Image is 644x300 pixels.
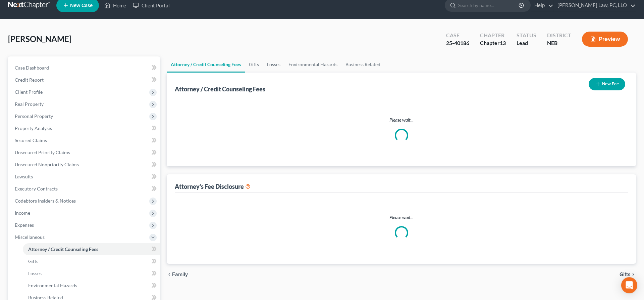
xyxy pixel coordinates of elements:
a: Executory Contracts [9,183,160,195]
span: Gifts [620,272,631,277]
span: Lawsuits [15,174,33,179]
span: Executory Contracts [15,186,58,191]
a: Losses [23,267,160,280]
i: chevron_left [167,272,172,277]
span: Client Profile [15,89,43,95]
a: Environmental Hazards [284,56,341,73]
span: 13 [500,40,506,46]
button: chevron_left Family [167,272,188,277]
button: Gifts chevron_right [620,272,636,277]
span: Losses [28,270,42,276]
div: NEB [547,39,571,47]
span: Income [15,210,30,216]
a: Case Dashboard [9,62,160,74]
div: 25-40186 [446,39,469,47]
span: Environmental Hazards [28,283,77,288]
span: Unsecured Priority Claims [15,149,70,155]
a: Business Related [341,56,384,73]
div: Chapter [480,39,506,47]
span: Codebtors Insiders & Notices [15,198,76,204]
div: District [547,32,571,39]
p: Please wait... [180,117,623,123]
a: Unsecured Priority Claims [9,146,160,159]
span: Gifts [28,258,38,264]
button: New Fee [589,78,625,90]
div: Status [517,32,536,39]
a: Attorney / Credit Counseling Fees [167,56,245,73]
span: Case Dashboard [15,65,49,71]
a: Losses [263,56,284,73]
span: Real Property [15,101,44,107]
span: Expenses [15,222,34,228]
div: Open Intercom Messenger [621,277,637,293]
div: Attorney's Fee Disclosure [175,182,251,190]
a: Attorney / Credit Counseling Fees [23,243,160,255]
span: Secured Claims [15,137,47,143]
span: Credit Report [15,77,44,83]
span: Property Analysis [15,125,52,131]
a: Environmental Hazards [23,280,160,292]
a: Credit Report [9,74,160,86]
a: Property Analysis [9,122,160,134]
div: Attorney / Credit Counseling Fees [175,85,265,93]
div: Case [446,32,469,39]
a: Unsecured Nonpriority Claims [9,159,160,171]
span: [PERSON_NAME] [8,34,71,44]
a: Lawsuits [9,171,160,183]
a: Gifts [23,255,160,267]
button: Preview [582,32,628,47]
a: Secured Claims [9,134,160,146]
i: chevron_right [631,272,636,277]
span: Miscellaneous [15,234,45,240]
span: Personal Property [15,113,53,119]
p: Please wait... [180,214,623,221]
span: New Case [70,3,93,8]
div: Lead [517,39,536,47]
a: Gifts [245,56,263,73]
span: Family [172,272,188,277]
div: Chapter [480,32,506,39]
span: Unsecured Nonpriority Claims [15,162,79,167]
span: Attorney / Credit Counseling Fees [28,246,98,252]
